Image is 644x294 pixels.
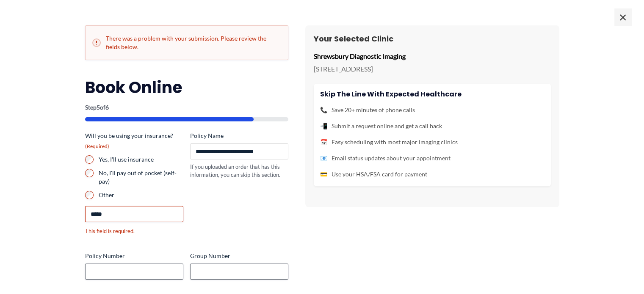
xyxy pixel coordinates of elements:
[314,63,551,75] p: [STREET_ADDRESS]
[85,132,183,150] legend: Will you be using your insurance?
[314,34,551,44] h3: Your Selected Clinic
[99,191,183,199] label: Other
[105,104,109,111] span: 6
[85,77,288,98] h2: Book Online
[190,163,288,179] div: If you uploaded an order that has this information, you can skip this section.
[320,90,544,98] h4: Skip the line with Expected Healthcare
[614,8,631,25] span: ×
[85,227,183,235] div: This field is required.
[320,169,544,180] li: Use your HSA/FSA card for payment
[85,104,288,110] p: Step of
[320,153,327,164] span: 📧
[320,104,327,115] span: 📞
[320,121,544,132] li: Submit a request online and get a call back
[85,206,183,222] input: Other Choice, please specify
[85,143,109,149] span: (Required)
[85,252,183,260] label: Policy Number
[320,153,544,164] li: Email status updates about your appointment
[320,137,544,148] li: Easy scheduling with most major imaging clinics
[99,169,183,186] label: No, I'll pay out of pocket (self-pay)
[314,50,551,63] p: Shrewsbury Diagnostic Imaging
[92,34,281,51] h2: There was a problem with your submission. Please review the fields below.
[190,132,288,140] label: Policy Name
[99,155,183,164] label: Yes, I'll use insurance
[320,121,327,132] span: 📲
[320,104,544,115] li: Save 20+ minutes of phone calls
[320,169,327,180] span: 💳
[97,104,100,111] span: 5
[190,252,288,260] label: Group Number
[320,137,327,148] span: 📅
